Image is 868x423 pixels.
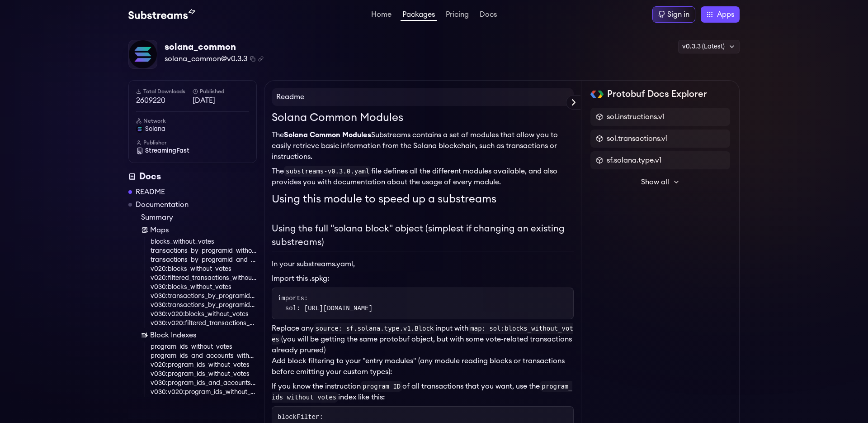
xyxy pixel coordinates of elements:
[165,41,264,53] div: solana_common
[272,130,574,162] p: The Substreams contains a set of modules that allow you to easily retrieve basic information from...
[136,199,189,210] a: Documentation
[151,246,257,255] a: transactions_by_programid_without_votes
[136,88,193,95] h6: Total Downloads
[258,56,264,62] button: Copy .spkg link to clipboard
[717,9,734,20] span: Apps
[369,11,393,20] a: Home
[145,125,165,134] span: solana
[136,95,193,106] span: 2609220
[151,264,257,274] a: v020:blocks_without_votes
[145,146,189,155] span: StreamingFast
[284,131,371,139] strong: Solana Common Modules
[151,361,257,370] a: v020:program_ids_without_votes
[272,222,574,251] h2: Using the full "solana block" object (simplest if changing an existing substreams)
[193,95,249,106] span: [DATE]
[361,381,402,392] code: program ID
[272,166,574,187] p: The file defines all the different modules available, and also provides you with documentation ab...
[129,40,157,68] img: Package Logo
[136,125,249,134] a: solana
[590,91,604,98] img: Protobuf
[478,11,499,20] a: Docs
[141,332,148,339] img: Block Index icon
[141,212,257,223] a: Summary
[136,187,165,197] a: README
[136,139,249,146] h6: Publisher
[151,342,257,351] a: program_ids_without_votes
[141,226,148,234] img: Map icon
[136,125,143,133] img: solana
[128,9,195,20] img: Substream's logo
[128,170,257,183] div: Docs
[193,88,249,95] h6: Published
[151,351,257,361] a: program_ids_and_accounts_without_votes
[151,388,257,397] a: v030:v020:program_ids_without_votes
[272,191,574,207] h1: Using this module to speed up a substreams
[272,323,574,356] p: Replace any input with (you will be getting the same protobuf object, but with some vote-related ...
[151,301,257,310] a: v030:transactions_by_programid_and_account_without_votes
[151,310,257,319] a: v030:v020:blocks_without_votes
[314,323,435,334] code: source: sf.solana.type.v1.Block
[136,146,249,155] a: StreamingFast
[165,53,247,64] span: solana_common@v0.3.3
[272,381,574,403] p: If you know the instruction of all transactions that you want, use the index like this:
[272,88,574,106] h4: Readme
[607,133,668,144] span: sol.transactions.v1
[641,177,669,187] span: Show all
[272,356,574,377] p: Add block filtering to your "entry modules" (any module reading blocks or transactions before emi...
[401,11,437,21] a: Packages
[141,225,257,236] a: Maps
[272,323,573,345] code: map: sol:blocks_without_votes
[607,111,665,122] span: sol.instructions.v1
[151,274,257,283] a: v020:filtered_transactions_without_votes
[151,379,257,388] a: v030:program_ids_and_accounts_without_votes
[272,259,574,269] p: In your substreams.yaml,
[272,381,572,403] code: program_ids_without_votes
[151,255,257,264] a: transactions_by_programid_and_account_without_votes
[250,56,255,62] button: Copy package name and version
[278,295,373,312] code: imports: sol: [URL][DOMAIN_NAME]
[607,155,661,166] span: sf.solana.type.v1
[151,292,257,301] a: v030:transactions_by_programid_without_votes
[272,110,574,126] h1: Solana Common Modules
[141,330,257,341] a: Block Indexes
[284,166,371,177] code: substreams-v0.3.0.yaml
[151,319,257,328] a: v030:v020:filtered_transactions_without_votes
[444,11,471,20] a: Pricing
[652,6,695,23] a: Sign in
[151,283,257,292] a: v030:blocks_without_votes
[272,273,574,284] li: Import this .spkg:
[607,88,707,101] h2: Protobuf Docs Explorer
[678,40,740,53] div: v0.3.3 (Latest)
[136,117,249,125] h6: Network
[151,370,257,379] a: v030:program_ids_without_votes
[667,9,689,20] div: Sign in
[151,237,257,246] a: blocks_without_votes
[590,173,730,191] button: Show all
